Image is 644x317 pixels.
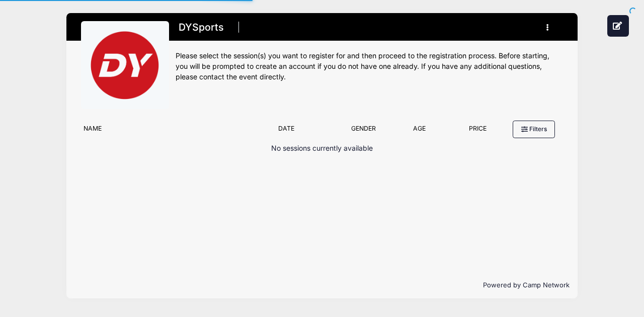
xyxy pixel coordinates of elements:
button: Filters [513,121,555,138]
div: Gender [337,124,390,138]
div: Age [390,124,448,138]
p: No sessions currently available [271,143,373,154]
div: Date [273,124,337,138]
img: logo [87,28,163,103]
div: Name [78,124,273,138]
div: Price [449,124,507,138]
h1: DYSports [176,19,227,36]
p: Powered by Camp Network [74,280,570,290]
div: Please select the session(s) you want to register for and then proceed to the registration proces... [176,51,563,82]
